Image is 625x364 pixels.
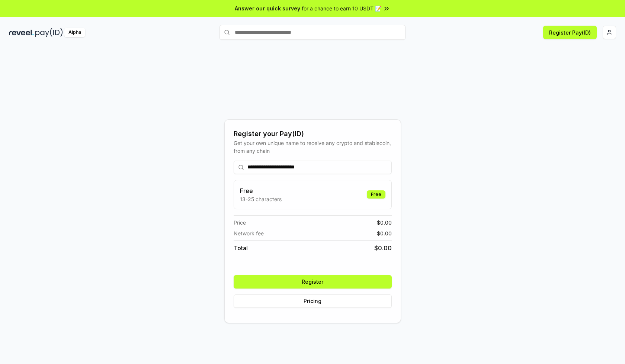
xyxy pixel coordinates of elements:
span: for a chance to earn 10 USDT 📝 [302,4,381,12]
button: Register [234,275,392,289]
div: Free [367,190,385,199]
img: reveel_dark [9,28,34,37]
button: Register Pay(ID) [543,26,597,39]
span: Network fee [234,229,264,237]
span: Price [234,219,246,226]
img: pay_id [35,28,63,37]
button: Pricing [234,294,392,308]
div: Alpha [64,28,85,37]
p: 13-25 characters [240,195,282,203]
h3: Free [240,186,282,195]
span: Answer our quick survey [235,4,300,12]
span: $ 0.00 [374,244,392,252]
div: Get your own unique name to receive any crypto and stablecoin, from any chain [234,139,392,155]
span: $ 0.00 [377,219,392,226]
span: $ 0.00 [377,229,392,237]
div: Register your Pay(ID) [234,129,392,139]
span: Total [234,244,248,252]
